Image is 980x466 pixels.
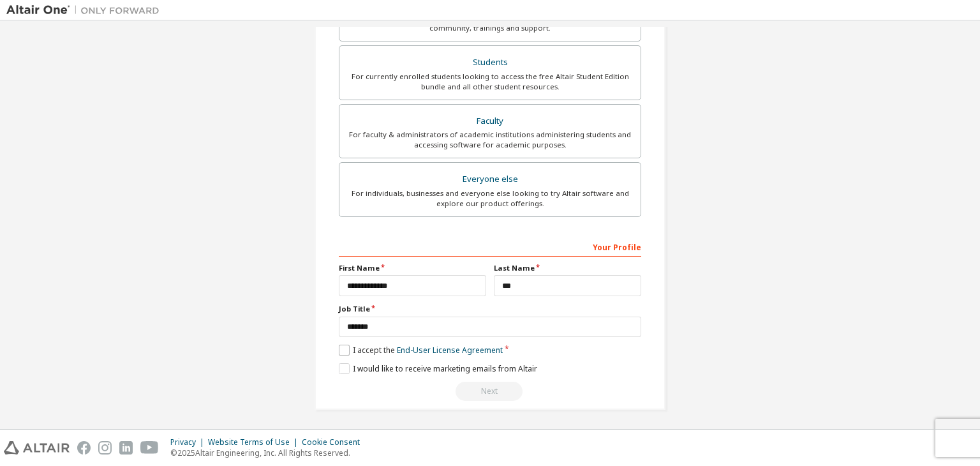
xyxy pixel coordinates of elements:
[339,345,503,356] label: I accept the
[339,363,537,374] label: I would like to receive marketing emails from Altair
[339,304,641,314] label: Job Title
[347,130,633,150] div: For faculty & administrators of academic institutions administering students and accessing softwa...
[339,382,641,401] div: Read and acccept EULA to continue
[339,263,486,273] label: First Name
[170,447,367,458] p: © 2025 Altair Engineering, Inc. All Rights Reserved.
[6,4,166,17] img: Altair One
[347,170,633,188] div: Everyone else
[208,437,302,447] div: Website Terms of Use
[140,441,159,455] img: youtube.svg
[347,54,633,71] div: Students
[347,71,633,92] div: For currently enrolled students looking to access the free Altair Student Edition bundle and all ...
[347,112,633,130] div: Faculty
[119,441,133,455] img: linkedin.svg
[494,263,641,273] label: Last Name
[302,437,367,447] div: Cookie Consent
[397,345,503,356] a: End-User License Agreement
[170,437,208,447] div: Privacy
[4,441,70,455] img: altair_logo.svg
[339,236,641,257] div: Your Profile
[347,188,633,209] div: For individuals, businesses and everyone else looking to try Altair software and explore our prod...
[77,441,91,455] img: facebook.svg
[98,441,112,455] img: instagram.svg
